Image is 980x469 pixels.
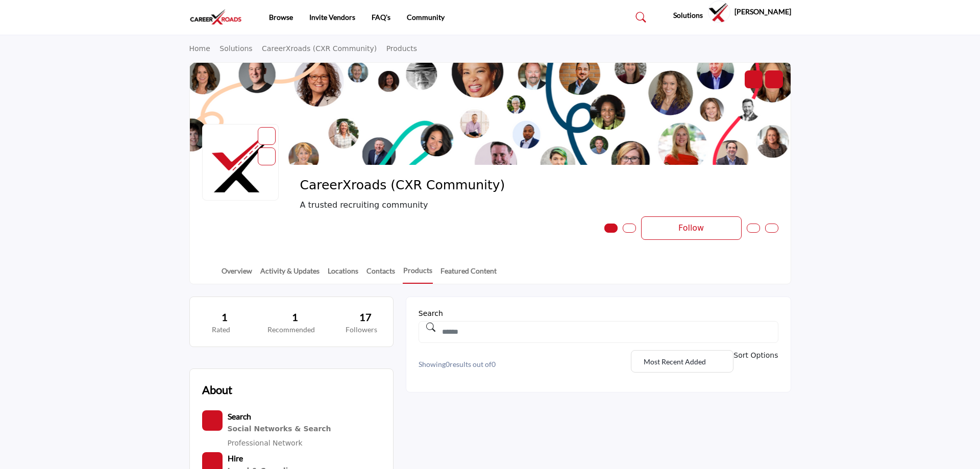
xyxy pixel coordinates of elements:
[260,265,320,283] a: Activity & Updates
[221,265,253,283] a: Overview
[765,70,783,88] div: Aspect Ratio:6:1,Size:1200x200px
[267,325,315,335] p: Recommended
[189,9,248,26] img: site Logo
[734,7,791,17] h5: [PERSON_NAME]
[219,44,262,53] a: Solutions
[419,309,778,318] h1: Search
[262,44,377,53] a: CareerXroads (CXR Community)
[228,455,243,463] a: Hire
[189,44,220,53] a: Home
[644,357,706,367] p: Most Recent Added
[309,13,355,21] a: Invite Vendors
[492,360,496,368] span: 0
[631,350,733,373] button: Most Recent Added
[228,453,243,463] b: Hire
[673,11,703,20] h5: Solutions
[658,10,703,22] div: Solutions
[403,265,433,284] a: Products
[342,325,381,335] p: Followers
[202,381,232,398] h2: About
[228,423,331,436] a: Social Networks & Search
[202,325,240,335] p: Rated
[222,309,228,325] span: 1
[202,410,223,431] button: Category Icon
[300,177,530,194] span: CareerXroads (CXR Community)
[228,423,331,436] div: Platforms that combine social networking and search capabilities for recruitment and professional...
[641,216,742,240] button: Follow
[626,9,653,26] a: Search
[366,265,396,283] a: Contacts
[419,359,595,369] p: Showing results out of
[228,413,251,421] a: Search
[269,13,293,21] a: Browse
[372,13,390,21] a: FAQ's
[258,127,276,145] div: Aspect Ratio:1:1,Size:400x400px
[359,309,372,325] span: 17
[747,224,760,233] button: Edit company
[407,13,445,21] a: Community
[765,224,778,233] button: More details
[228,439,303,447] a: Professional Network
[327,265,359,283] a: Locations
[446,360,450,368] span: 0
[733,350,778,373] span: Sort Options
[292,309,298,325] span: 1
[708,1,730,23] button: Show hide supplier dropdown
[440,265,497,283] a: Featured Content
[300,199,626,211] span: A trusted recruiting community
[623,224,636,233] button: Like
[379,44,417,53] a: Products
[228,411,251,421] b: Search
